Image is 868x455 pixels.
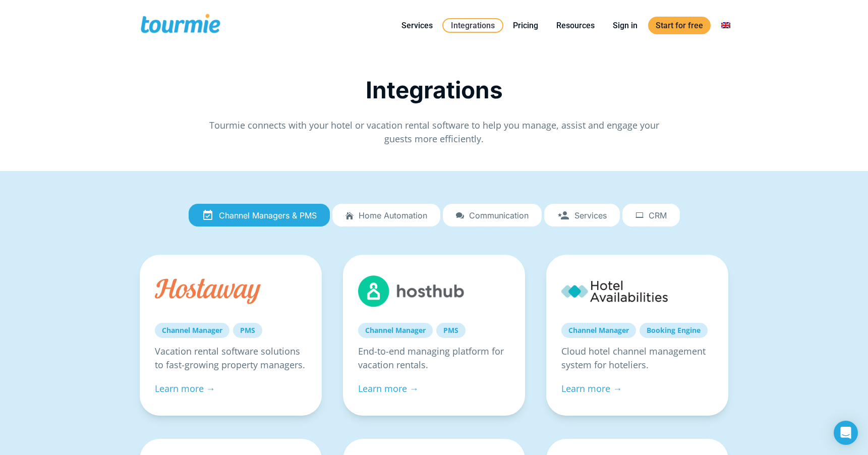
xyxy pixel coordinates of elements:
p: End-to-end managing platform for vacation rentals. [358,345,510,372]
a: Communication [443,204,542,227]
a: Services [394,19,440,32]
a: Pricing [505,19,546,32]
a: PMS [436,323,466,338]
a: Channel Managers & PMS [189,204,330,227]
span: Communication [469,211,529,220]
a: Resources [549,19,602,32]
a: Learn more → [155,382,215,394]
a: Channel Manager [358,323,433,338]
span: Services [574,211,607,220]
a: Sign in [605,19,645,32]
p: Cloud hotel channel management system for hoteliers. [561,345,713,372]
div: Open Intercom Messenger [834,421,858,445]
a: PMS [233,323,262,338]
span: Home automation [359,211,427,220]
span: Integrations [366,76,503,104]
a: Start for free [648,17,711,34]
a: Booking Engine [640,323,708,338]
a: Integrations [442,18,503,33]
a: Channel Manager [561,323,636,338]
span: Channel Managers & PMS [219,211,317,220]
a: Services [544,204,620,227]
span: Tourmie connects with your hotel or vacation rental software to help you manage, assist and engag... [209,119,659,145]
a: CRM [622,204,680,227]
a: Learn more → [358,382,419,394]
span: CRM [649,211,667,220]
p: Vacation rental software solutions to fast-growing property managers. [155,345,307,372]
a: Home automation [332,204,440,227]
a: Channel Manager [155,323,229,338]
a: Learn more → [561,382,622,394]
